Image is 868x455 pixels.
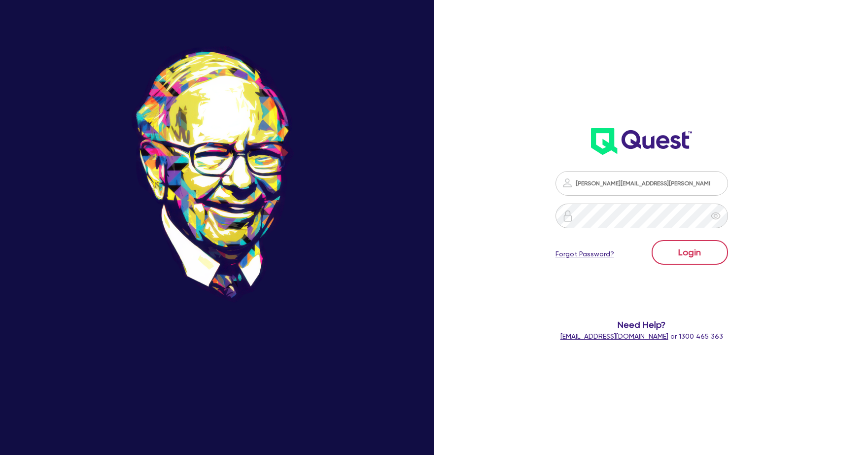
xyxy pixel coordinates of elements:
[591,128,692,155] img: wH2k97JdezQIQAAAABJRU5ErkJggg==
[556,171,728,196] input: Email address
[561,177,573,189] img: icon-password
[560,332,668,340] a: [EMAIL_ADDRESS][DOMAIN_NAME]
[526,318,757,331] span: Need Help?
[652,240,728,265] button: Login
[560,332,723,340] span: or 1300 465 363
[556,249,614,259] a: Forgot Password?
[711,211,721,221] span: eye
[562,210,574,222] img: icon-password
